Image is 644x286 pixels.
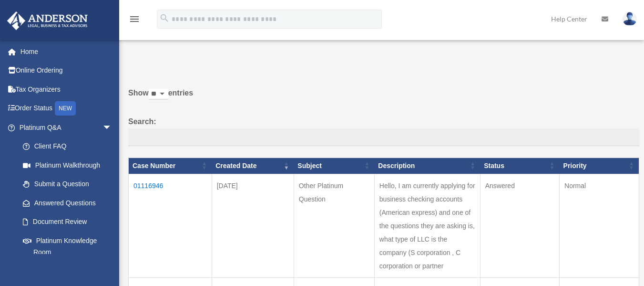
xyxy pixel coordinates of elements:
label: Show entries [128,86,639,109]
a: Online Ordering [7,61,126,80]
a: Platinum Q&Aarrow_drop_down [7,118,122,137]
label: Search: [128,115,639,147]
td: [DATE] [212,174,294,277]
th: Case Number: activate to sort column ascending [129,158,212,174]
th: Subject: activate to sort column ascending [294,158,374,174]
th: Created Date: activate to sort column ascending [212,158,294,174]
td: Answered [480,174,559,277]
td: Other Platinum Question [294,174,374,277]
td: Normal [560,174,639,277]
div: NEW [55,101,76,116]
th: Priority: activate to sort column ascending [560,158,639,174]
a: Submit a Question [13,175,122,194]
img: Anderson Advisors Platinum Portal [4,11,91,30]
a: Document Review [13,212,122,232]
img: User Pic [623,12,637,26]
a: Platinum Walkthrough [13,156,122,175]
i: menu [129,13,140,25]
a: Tax Organizers [7,80,126,99]
i: search [159,13,170,23]
a: Home [7,42,126,61]
th: Status: activate to sort column ascending [480,158,559,174]
a: Client FAQ [13,137,122,156]
td: Hello, I am currently applying for business checking accounts (American express) and one of the q... [374,174,480,277]
a: Order StatusNEW [7,99,126,118]
th: Description: activate to sort column ascending [374,158,480,174]
select: Showentries [149,89,168,100]
a: Platinum Knowledge Room [13,231,122,262]
a: menu [129,17,140,25]
a: Answered Questions [13,193,117,212]
span: arrow_drop_down [102,118,122,138]
td: 01116946 [129,174,212,277]
input: Search: [128,128,639,147]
